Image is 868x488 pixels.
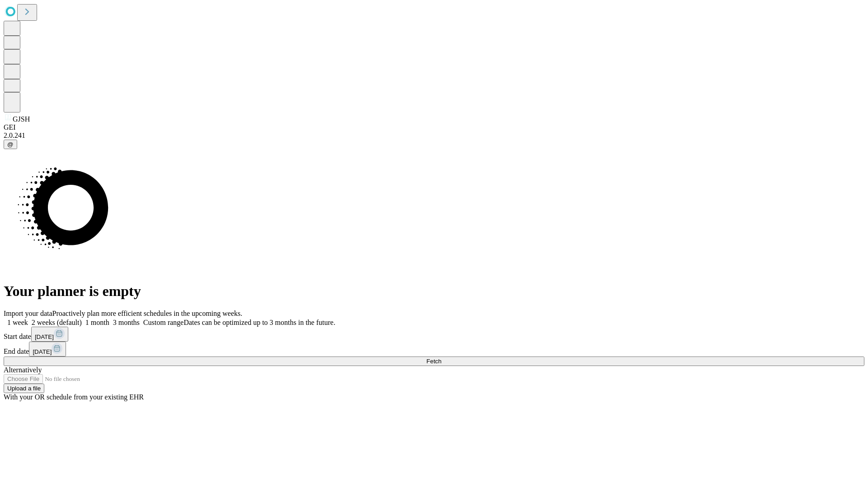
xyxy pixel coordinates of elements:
div: Start date [4,327,864,342]
span: 2 weeks (default) [32,319,82,326]
button: @ [4,140,17,149]
span: @ [7,141,14,148]
button: [DATE] [31,327,68,342]
span: Fetch [426,358,441,365]
span: Custom range [143,319,184,326]
div: 2.0.241 [4,131,864,140]
span: With your OR schedule from your existing EHR [4,393,144,401]
span: [DATE] [33,348,52,355]
span: Import your data [4,310,52,317]
span: Proactively plan more efficient schedules in the upcoming weeks. [52,310,242,317]
div: GEI [4,123,864,131]
div: End date [4,342,864,357]
button: Fetch [4,357,864,366]
button: Upload a file [4,384,44,393]
span: [DATE] [35,333,54,340]
span: 3 months [113,319,140,326]
span: Alternatively [4,366,42,374]
button: [DATE] [29,342,66,357]
span: 1 week [7,319,28,326]
h1: Your planner is empty [4,283,864,300]
span: GJSH [13,115,30,123]
span: Dates can be optimized up to 3 months in the future. [184,319,335,326]
span: 1 month [85,319,109,326]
